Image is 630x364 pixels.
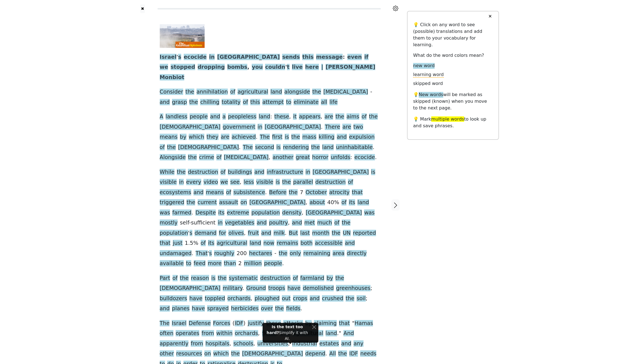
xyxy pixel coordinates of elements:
span: peopleless [228,113,256,120]
span: and [337,134,347,141]
span: its [349,199,355,206]
span: Consider [160,89,183,96]
span: While [160,169,175,176]
span: people [190,113,208,120]
span: destruction [188,169,218,176]
span: fruit [248,230,259,237]
span: - [275,250,277,257]
span: directly [347,250,367,257]
span: message [316,54,343,61]
span: undamaged [160,250,192,257]
span: landless [166,113,188,120]
span: The [160,320,170,327]
span: , [289,113,291,120]
span: are [342,124,351,131]
span: ; [366,295,367,302]
span: Defense [189,320,211,327]
span: is [276,179,280,186]
span: . [375,154,377,161]
span: means [206,189,224,196]
span: the [185,89,194,96]
span: the [189,99,198,106]
span: . [192,250,193,257]
span: ecocide [184,54,207,61]
span: they [207,134,219,141]
span: available [160,260,184,267]
span: crushed [322,295,343,302]
span: we [160,64,168,71]
span: the [177,169,186,176]
span: . [188,240,190,247]
span: , [306,199,307,206]
span: that [160,240,171,247]
span: The [260,134,270,141]
span: accessible [315,240,342,247]
span: sends [282,54,300,61]
span: the [188,154,197,161]
span: bombs [227,64,247,71]
span: of [201,240,206,247]
span: more [208,260,222,267]
span: aims [346,113,359,120]
span: just [173,240,183,247]
span: every [186,179,201,186]
span: the [311,144,320,151]
span: the [167,144,176,151]
span: soil [357,295,365,302]
span: farmed [172,209,192,216]
span: ' [285,64,287,71]
span: in [306,169,311,176]
span: expulsion [349,134,375,141]
span: bulldozers [160,295,187,302]
span: these [266,320,281,327]
span: current [198,199,217,206]
span: for [219,230,226,237]
span: life [329,99,338,106]
span: Part [160,275,170,282]
span: 200 [237,250,247,257]
span: the [342,219,351,226]
span: assault [219,199,238,206]
span: demolished [303,285,334,292]
span: killing [319,134,335,141]
span: of [216,154,222,161]
span: sprayed [207,305,229,312]
span: The [243,144,253,151]
span: [GEOGRAPHIC_DATA] [249,199,306,206]
span: , [321,113,322,120]
span: toppled [205,295,225,302]
span: the [282,179,291,186]
span: % [193,240,198,247]
span: these [274,113,289,120]
span: you [252,64,263,71]
span: attempt [262,99,284,106]
span: buildings [228,169,252,176]
span: and [160,305,170,312]
span: and [210,113,220,120]
span: the [312,89,321,96]
span: milk [273,230,285,237]
span: triggered [160,199,184,206]
span: orchards [227,295,251,302]
span: this [302,54,314,61]
span: farmland [300,275,324,282]
span: s [190,230,192,237]
span: the [335,275,344,282]
img: 6168.jpg [160,24,205,48]
span: and [310,295,320,302]
span: its [218,209,225,216]
span: the [180,275,189,282]
span: area [333,250,345,257]
span: density [282,209,302,216]
span: ecosystems [160,189,191,196]
span: to [286,99,291,106]
span: of [293,275,298,282]
span: is [276,144,280,151]
span: of [230,89,236,96]
span: uninhabitable [336,144,373,151]
span: dropping [198,64,225,71]
span: t [287,64,289,71]
span: the [289,189,298,196]
span: atrocity [329,189,350,196]
span: even [347,54,362,61]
